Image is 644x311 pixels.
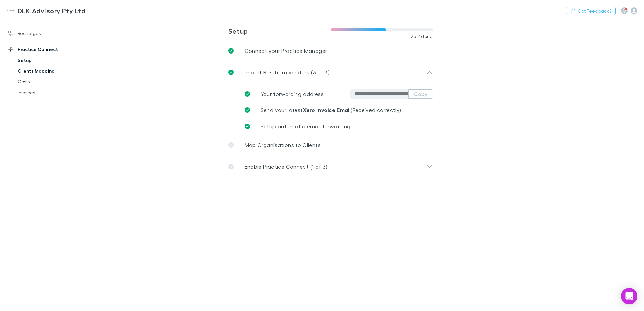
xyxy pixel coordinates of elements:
[223,40,439,62] a: Connect your Practice Manager
[245,68,330,76] p: Import Bills from Vendors (3 of 3)
[223,156,439,177] div: Enable Practice Connect (1 of 3)
[223,134,439,156] a: Map Organisations to Clients
[1,44,91,55] a: Practice Connect
[3,3,89,19] a: DLK Advisory Pty Ltd
[621,288,637,304] div: Open Intercom Messenger
[261,123,351,129] span: Setup automatic email forwarding
[223,62,439,83] div: Import Bills from Vendors (3 of 3)
[303,107,351,113] strong: Xero Invoice Email
[245,163,328,171] p: Enable Practice Connect (1 of 3)
[245,47,327,55] p: Connect your Practice Manager
[7,7,15,15] img: DLK Advisory Pty Ltd's Logo
[261,91,324,97] span: Your forwarding address
[408,89,433,99] button: Copy
[245,141,321,149] p: Map Organisations to Clients
[566,7,616,15] button: Got Feedback?
[239,102,433,118] a: Send your latestXero Invoice Email(Received correctly)
[11,55,91,66] a: Setup
[11,66,91,76] a: Clients Mapping
[261,107,401,113] span: Send your latest (Received correctly)
[1,28,91,39] a: Recharges
[239,118,433,134] a: Setup automatic email forwarding
[11,76,91,87] a: Costs
[18,7,85,15] h3: DLK Advisory Pty Ltd
[228,27,331,35] h3: Setup
[411,34,433,39] span: 2 of 4 done
[11,87,91,98] a: Invoices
